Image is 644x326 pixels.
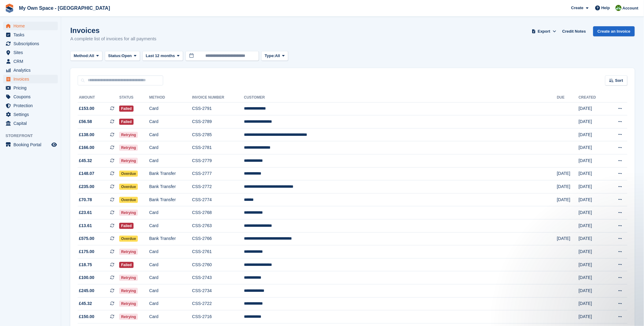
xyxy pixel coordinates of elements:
[531,26,558,36] button: Export
[119,236,138,242] span: Overdue
[192,102,244,115] td: CSS-2791
[149,128,192,141] td: Card
[602,5,610,11] span: Help
[3,57,58,66] a: menu
[13,39,50,48] span: Subscriptions
[13,101,50,110] span: Protection
[119,145,138,151] span: Retrying
[623,5,638,11] span: Account
[3,75,58,83] a: menu
[192,167,244,180] td: CSS-2777
[557,167,579,180] td: [DATE]
[3,101,58,110] a: menu
[6,133,61,139] span: Storefront
[108,53,122,59] span: Status:
[79,274,94,281] span: £100.00
[149,245,192,259] td: Card
[119,184,138,190] span: Overdue
[192,193,244,206] td: CSS-2774
[149,232,192,245] td: Bank Transfer
[579,115,607,129] td: [DATE]
[79,288,94,294] span: £245.00
[579,206,607,219] td: [DATE]
[119,210,138,216] span: Retrying
[3,110,58,119] a: menu
[79,300,92,307] span: £45.32
[579,154,607,168] td: [DATE]
[149,310,192,324] td: Card
[17,3,112,13] a: My Own Space - [GEOGRAPHIC_DATA]
[50,141,58,148] a: Preview store
[142,51,183,61] button: Last 12 months
[192,245,244,259] td: CSS-2761
[149,154,192,168] td: Card
[119,314,138,320] span: Retrying
[13,66,50,74] span: Analytics
[3,119,58,128] a: menu
[579,93,607,103] th: Created
[74,53,89,59] span: Method:
[13,31,50,39] span: Tasks
[560,26,588,36] a: Credit Notes
[192,154,244,168] td: CSS-2779
[149,93,192,103] th: Method
[3,48,58,57] a: menu
[119,301,138,307] span: Retrying
[616,5,622,11] img: Keely
[119,275,138,281] span: Retrying
[579,141,607,154] td: [DATE]
[13,22,50,30] span: Home
[79,209,92,216] span: £23.61
[579,232,607,245] td: [DATE]
[3,84,58,92] a: menu
[13,84,50,92] span: Pricing
[192,271,244,284] td: CSS-2743
[557,93,579,103] th: Due
[579,258,607,271] td: [DATE]
[593,26,635,36] a: Create an Invoice
[70,26,156,34] h1: Invoices
[13,48,50,57] span: Sites
[557,232,579,245] td: [DATE]
[105,51,140,61] button: Status: Open
[192,219,244,233] td: CSS-2763
[261,51,288,61] button: Type: All
[79,118,92,125] span: £56.58
[13,57,50,66] span: CRM
[579,297,607,310] td: [DATE]
[192,128,244,141] td: CSS-2785
[13,75,50,83] span: Invoices
[149,167,192,180] td: Bank Transfer
[3,22,58,30] a: menu
[119,171,138,177] span: Overdue
[149,102,192,115] td: Card
[149,284,192,298] td: Card
[192,284,244,298] td: CSS-2734
[79,105,94,112] span: £153.00
[79,170,94,177] span: £148.07
[13,92,50,101] span: Coupons
[149,115,192,129] td: Card
[119,106,134,112] span: Failed
[3,92,58,101] a: menu
[79,197,92,203] span: £70.78
[275,53,280,59] span: All
[13,140,50,149] span: Booking Portal
[579,180,607,194] td: [DATE]
[579,102,607,115] td: [DATE]
[579,284,607,298] td: [DATE]
[192,297,244,310] td: CSS-2722
[579,245,607,259] td: [DATE]
[119,249,138,255] span: Retrying
[3,140,58,149] a: menu
[79,235,94,242] span: £575.00
[192,180,244,194] td: CSS-2772
[265,53,275,59] span: Type:
[70,35,156,42] p: A complete list of invoices for all payments
[89,53,94,59] span: All
[119,223,134,229] span: Failed
[79,132,94,138] span: £138.00
[119,158,138,164] span: Retrying
[5,4,14,13] img: stora-icon-8386f47178a22dfd0bd8f6a31ec36ba5ce8667c1dd55bd0f319d3a0aa187defe.svg
[579,128,607,141] td: [DATE]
